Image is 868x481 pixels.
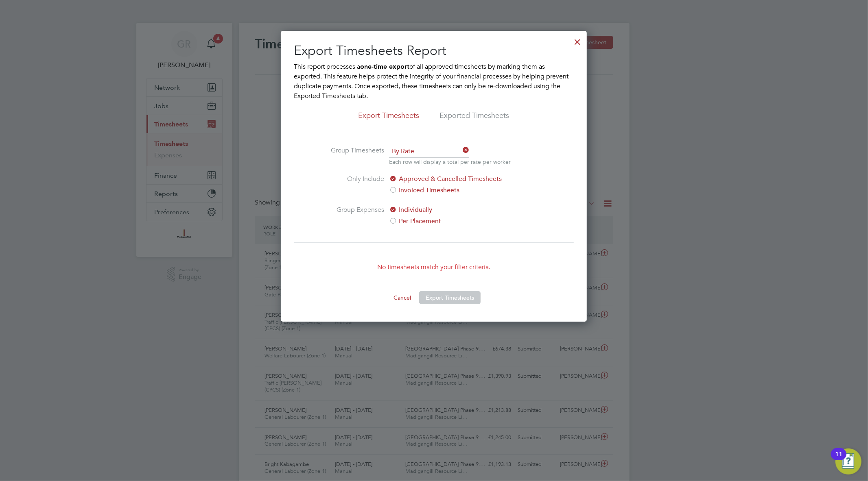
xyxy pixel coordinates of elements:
[294,262,574,272] p: No timesheets match your filter criteria.
[389,174,525,184] label: Approved & Cancelled Timesheets
[294,42,574,59] h2: Export Timesheets Report
[358,111,419,125] li: Export Timesheets
[294,62,574,101] p: This report processes a of all approved timesheets by marking them as exported. This feature help...
[323,174,384,195] label: Only Include
[389,158,511,166] p: Each row will display a total per rate per worker
[360,63,409,70] b: one-time export
[323,205,384,226] label: Group Expenses
[389,185,525,195] label: Invoiced Timesheets
[389,146,469,158] span: By Rate
[323,146,384,164] label: Group Timesheets
[439,111,509,125] li: Exported Timesheets
[835,454,842,465] div: 11
[387,291,418,304] button: Cancel
[835,448,861,474] button: Open Resource Center, 11 new notifications
[419,291,481,304] button: Export Timesheets
[389,216,525,226] label: Per Placement
[389,205,525,215] label: Individually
